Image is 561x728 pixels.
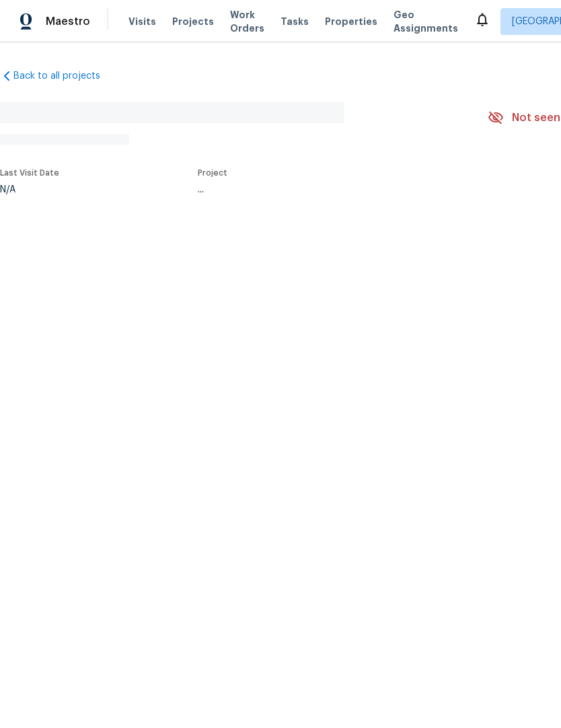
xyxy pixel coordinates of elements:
[198,169,227,177] span: Project
[280,17,309,26] span: Tasks
[198,185,456,194] div: ...
[230,8,264,35] span: Work Orders
[128,15,156,28] span: Visits
[394,8,458,35] span: Geo Assignments
[172,15,214,28] span: Projects
[46,15,90,28] span: Maestro
[325,15,377,28] span: Properties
